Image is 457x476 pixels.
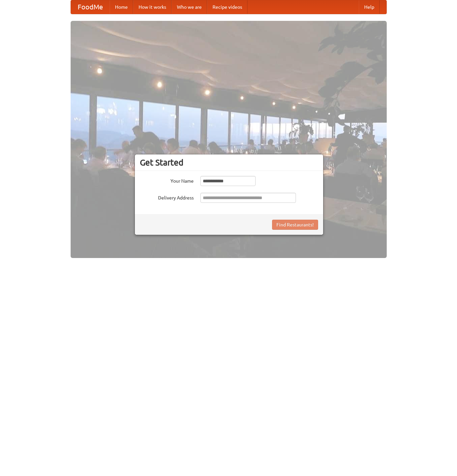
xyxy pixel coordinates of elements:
[359,0,380,14] a: Help
[71,0,110,14] a: FoodMe
[140,157,318,168] h3: Get Started
[140,193,194,201] label: Delivery Address
[110,0,133,14] a: Home
[272,220,318,230] button: Find Restaurants!
[172,0,207,14] a: Who we are
[207,0,247,14] a: Recipe videos
[133,0,172,14] a: How it works
[140,176,194,184] label: Your Name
